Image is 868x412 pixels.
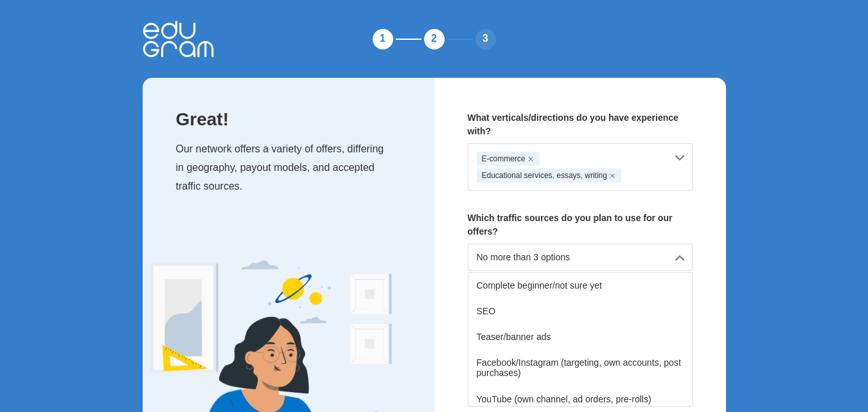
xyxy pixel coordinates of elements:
div: Facebook/Instagram (targeting, own accounts, post purchases) [468,350,692,386]
p: What verticals/directions do you have experience with? [468,111,693,138]
p: Which traffic sources do you plan to use for our offers? [468,211,693,238]
div: Educational services, essays, writing [477,168,621,183]
p: Great! [176,111,409,127]
div: 2 [421,26,447,52]
div: E-commerce [477,152,540,166]
div: 3 [473,26,499,52]
div: Complete beginner/not sure yet [468,273,692,298]
p: Our network offers a variety of offers, differing in geography, payout models, and accepted traff... [176,140,409,195]
div: 1 [370,26,396,52]
div: YouTube (own channel, ad orders, pre-rolls) [468,386,692,412]
div: No more than 3 options [468,244,693,271]
div: SEO [468,298,692,324]
div: Teaser/banner ads [468,324,692,350]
